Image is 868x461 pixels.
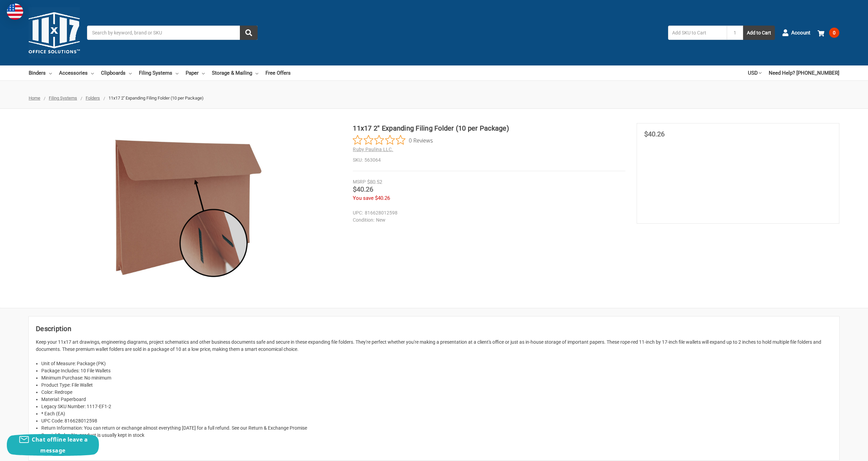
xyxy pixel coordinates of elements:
[353,147,393,152] a: Ruby Paulina LLC.
[101,65,132,80] a: Clipboards
[186,65,205,80] a: Paper
[353,185,373,193] span: $40.26
[29,7,80,58] img: 11x17.com
[829,28,839,38] span: 0
[668,26,727,40] input: Add SKU to Cart
[769,65,839,80] a: Need Help? [PHONE_NUMBER]
[367,179,382,185] span: $80.52
[353,195,374,201] span: You save
[375,195,390,201] span: $40.26
[108,95,204,101] span: 11x17 2'' Expanding Filing Folder (10 per Package)
[353,157,363,164] dt: SKU:
[212,65,258,80] a: Storage & Mailing
[644,130,665,138] span: $40.26
[353,135,433,145] button: Rated 0 out of 5 stars from 0 reviews. Jump to reviews.
[32,436,88,454] span: Chat offline leave a message
[748,65,762,80] a: USD
[782,24,810,42] a: Account
[29,65,52,80] a: Binders
[353,217,622,224] dd: New
[409,135,433,145] span: 0 Reviews
[36,324,832,334] h2: Description
[41,389,832,396] li: Color: Redrope
[87,26,258,40] input: Search by keyword, brand or SKU
[86,95,100,101] a: Folders
[41,396,832,403] li: Material: Paperboard
[139,65,178,80] a: Filing Systems
[353,217,374,224] dt: Condition:
[7,434,99,456] button: Chat offline leave a message
[353,178,366,185] div: MSRP
[41,382,832,389] li: Product Type: File Wallet
[59,65,94,80] a: Accessories
[353,209,363,217] dt: UPC:
[265,65,291,80] a: Free Offers
[41,360,832,367] li: Unit of Measure: Package (PK)
[49,95,77,101] a: Filing Systems
[791,29,810,37] span: Account
[41,367,832,374] li: Package Includes: 10 File Wallets
[41,417,832,425] li: UPC Code: 816628012598
[743,26,775,40] button: Add to Cart
[41,410,832,417] li: * Each (EA)
[7,3,23,20] img: duty and tax information for United States
[100,137,271,280] img: 11x17 2'' Expanding Filing Folder (10 per Package)
[41,432,832,439] li: Special Order: No, product is usually kept in stock
[41,403,832,410] li: Legacy SKU Number: 1117-EF1-2
[41,374,832,382] li: Minimum Purchase: No minimum
[818,24,839,42] a: 0
[353,209,622,217] dd: 816628012598
[353,123,625,133] h1: 11x17 2'' Expanding Filing Folder (10 per Package)
[353,157,625,164] dd: 563064
[41,425,832,432] li: Return Information: You can return or exchange almost everything [DATE] for a full refund. See ou...
[29,95,40,101] a: Home
[36,339,832,353] p: Keep your 11x17 art drawings, engineering diagrams, project schematics and other business documen...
